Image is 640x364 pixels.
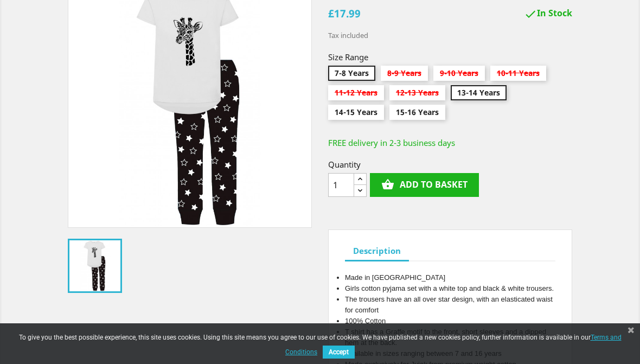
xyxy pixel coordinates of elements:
[11,334,629,361] div: To give you the best possible experience, this site uses cookies. Using this site means you agree...
[345,272,555,283] li: Made in [GEOGRAPHIC_DATA]
[328,137,455,148] span: FREE delivery in 2-3 business days
[345,317,386,325] span: 100% Cotton
[345,295,553,314] span: The trousers have an all over star design, with an elasticated waist for comfort
[381,179,394,192] i: shopping_basket
[524,8,572,21] span: In Stock
[524,8,537,21] i: check
[345,241,409,261] a: Description
[323,346,355,359] button: Accept
[328,30,572,41] div: Tax included
[328,52,572,62] span: Size Range
[285,330,622,358] a: Terms and Conditions
[328,159,572,170] span: Quantity
[370,173,479,197] button: shopping_basketAdd to basket
[328,173,354,197] input: Quantity
[345,284,554,292] span: Girls cotton pyjama set with a white top and black & white trousers.
[328,6,361,21] span: £17.99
